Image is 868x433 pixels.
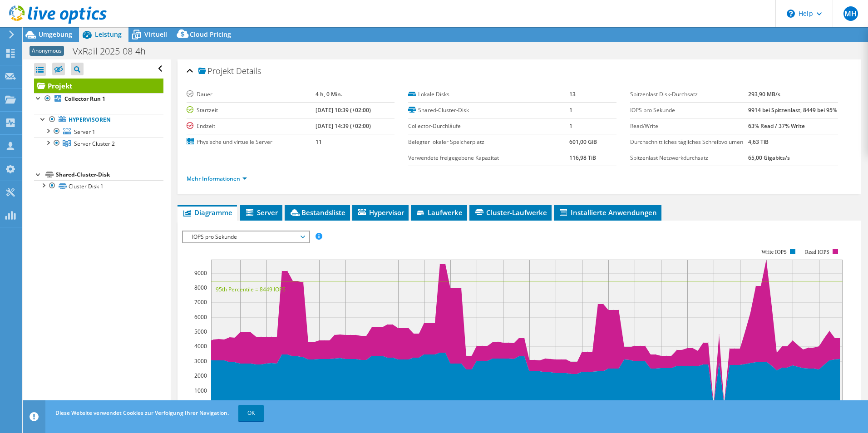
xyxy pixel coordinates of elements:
[95,30,122,39] span: Leistung
[630,90,749,99] label: Spitzenlast Disk-Durchsatz
[805,249,829,255] text: Read IOPS
[187,122,316,131] label: Endzeit
[190,30,231,39] span: Cloud Pricing
[34,79,163,93] a: Projekt
[408,122,569,131] label: Collector-Durchläufe
[569,138,597,146] b: 601,00 GiB
[194,328,207,335] text: 5000
[194,298,207,306] text: 7000
[843,6,858,21] span: MH
[408,138,569,147] label: Belegter lokaler Speicherplatz
[748,138,769,146] b: 4,63 TiB
[34,114,163,126] a: Hypervisoren
[787,10,795,18] svg: \n
[558,208,657,217] span: Installierte Anwendungen
[630,153,749,162] label: Spitzenlast Netzwerkdurchsatz
[408,90,569,99] label: Lokale Disks
[34,180,163,192] a: Cluster Disk 1
[474,208,547,217] span: Cluster-Laufwerke
[316,90,342,98] b: 4 h, 0 Min.
[748,106,837,114] b: 9914 bei Spitzenlast, 8449 bei 95%
[569,122,572,130] b: 1
[39,30,72,39] span: Umgebung
[34,93,163,105] a: Collector Run 1
[236,65,261,76] span: Details
[748,154,790,162] b: 65,00 Gigabits/s
[74,128,95,136] span: Server 1
[34,138,163,149] a: Server Cluster 2
[316,106,371,114] b: [DATE] 10:39 (+02:00)
[187,231,304,242] span: IOPS pro Sekunde
[64,95,105,103] b: Collector Run 1
[187,106,316,115] label: Startzeit
[569,90,576,98] b: 13
[56,169,163,180] div: Shared-Cluster-Disk
[761,249,787,255] text: Write IOPS
[194,387,207,394] text: 1000
[569,106,572,114] b: 1
[238,405,264,421] a: OK
[289,208,345,217] span: Bestandsliste
[182,208,232,217] span: Diagramme
[194,269,207,277] text: 9000
[194,342,207,350] text: 4000
[316,138,322,146] b: 11
[630,122,749,131] label: Read/Write
[630,106,749,115] label: IOPS pro Sekunde
[748,122,805,130] b: 63% Read / 37% Write
[569,154,596,162] b: 116,98 TiB
[187,90,316,99] label: Dauer
[408,153,569,162] label: Verwendete freigegebene Kapazität
[194,313,207,321] text: 6000
[216,285,286,293] text: 95th Percentile = 8449 IOPS
[187,175,247,182] a: Mehr Informationen
[194,372,207,379] text: 2000
[316,122,371,130] b: [DATE] 14:39 (+02:00)
[34,126,163,138] a: Server 1
[198,67,234,76] span: Projekt
[74,140,115,148] span: Server Cluster 2
[415,208,463,217] span: Laufwerke
[144,30,167,39] span: Virtuell
[194,357,207,365] text: 3000
[187,138,316,147] label: Physische und virtuelle Server
[30,46,64,56] span: Anonymous
[69,46,160,56] h1: VxRail 2025-08-4h
[357,208,404,217] span: Hypervisor
[630,138,749,147] label: Durchschnittliches tägliches Schreibvolumen
[748,90,780,98] b: 293,90 MB/s
[194,284,207,291] text: 8000
[55,409,229,417] span: Diese Website verwendet Cookies zur Verfolgung Ihrer Navigation.
[408,106,569,115] label: Shared-Cluster-Disk
[245,208,278,217] span: Server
